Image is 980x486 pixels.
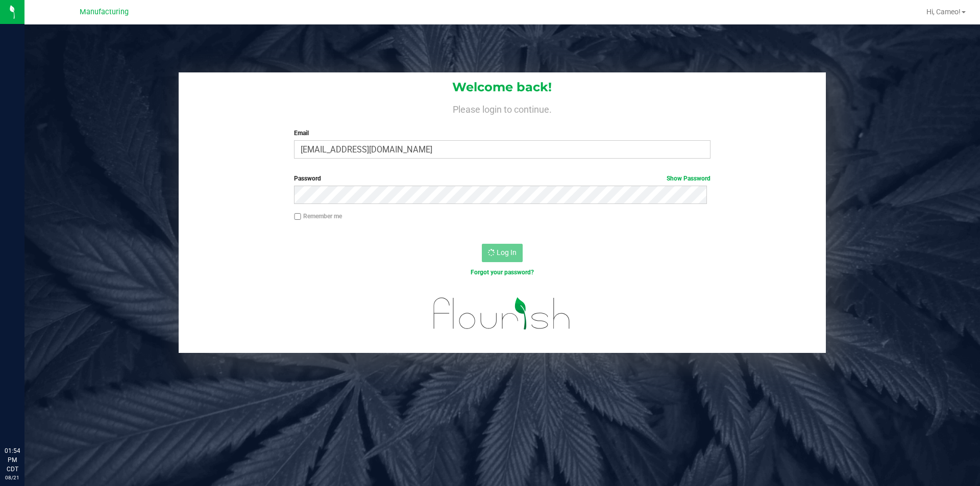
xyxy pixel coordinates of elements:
p: 01:54 PM CDT [5,446,20,474]
h1: Welcome back! [179,81,826,94]
input: Remember me [294,213,301,220]
label: Email [294,129,710,138]
span: Log In [497,248,517,257]
span: Manufacturing [80,8,129,16]
span: Password [294,175,321,182]
span: Hi, Cameo! [926,8,961,16]
a: Forgot your password? [471,269,534,276]
a: Show Password [667,175,710,182]
h4: Please login to continue. [179,102,826,114]
p: 08/21 [5,474,20,481]
label: Remember me [294,212,342,221]
img: flourish_logo.svg [421,288,583,340]
button: Log In [482,244,523,262]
